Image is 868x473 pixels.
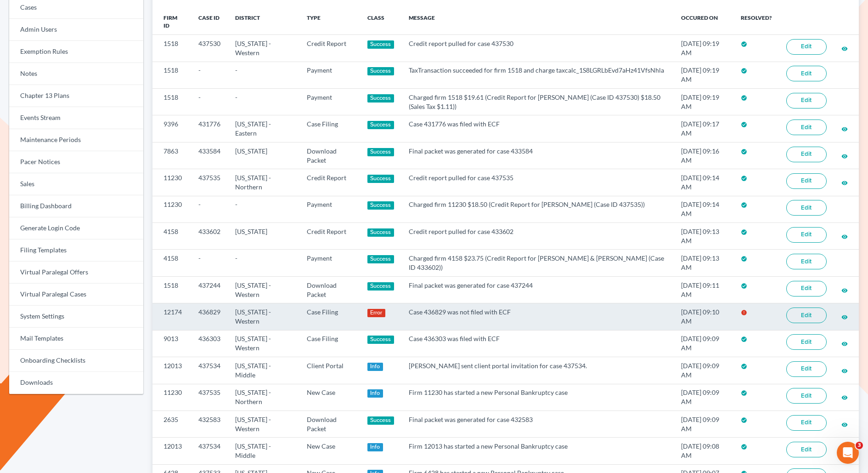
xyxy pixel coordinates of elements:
[841,394,848,401] i: visibility
[9,85,143,107] a: Chapter 13 Plans
[228,410,299,437] td: [US_STATE] - Western
[401,115,674,142] td: Case 431776 was filed with ECF
[841,44,848,52] a: visibility
[228,357,299,384] td: [US_STATE] - Middle
[9,41,143,63] a: Exemption Rules
[367,121,394,129] div: Success
[401,169,674,196] td: Credit report pulled for case 437535
[786,415,827,431] a: Edit
[741,175,747,182] i: check_circle
[191,142,228,169] td: 433584
[152,276,191,303] td: 1518
[152,115,191,142] td: 9396
[741,229,747,235] i: check_circle
[674,276,733,303] td: [DATE] 09:11 AM
[299,142,360,169] td: Download Packet
[786,120,827,135] a: Edit
[674,438,733,464] td: [DATE] 09:08 AM
[367,443,383,451] div: Info
[152,35,191,62] td: 1518
[401,384,674,410] td: Firm 11230 has started a new Personal Bankruptcy case
[401,142,674,169] td: Final packet was generated for case 433584
[9,217,143,239] a: Generate Login Code
[228,196,299,222] td: -
[837,442,859,464] iframe: Intercom live chat
[401,35,674,62] td: Credit report pulled for case 437530
[9,284,143,306] a: Virtual Paralegal Cases
[841,313,848,320] a: visibility
[674,410,733,437] td: [DATE] 09:09 AM
[741,309,747,316] i: error
[741,444,747,450] i: check_circle
[401,250,674,276] td: Charged firm 4158 $23.75 (Credit Report for [PERSON_NAME] & [PERSON_NAME] (Case ID 433602))
[9,350,143,372] a: Onboarding Checklists
[674,62,733,88] td: [DATE] 09:19 AM
[191,169,228,196] td: 437535
[786,93,827,108] a: Edit
[674,89,733,115] td: [DATE] 09:19 AM
[674,142,733,169] td: [DATE] 09:16 AM
[299,35,360,62] td: Credit Report
[191,223,228,250] td: 433602
[401,330,674,357] td: Case 436303 was filed with ECF
[841,180,848,186] i: visibility
[228,330,299,357] td: [US_STATE] - Western
[228,384,299,410] td: [US_STATE] - Northern
[367,309,385,317] div: Error
[841,422,848,428] i: visibility
[786,308,827,323] a: Edit
[9,239,143,262] a: Filing Templates
[841,234,848,240] i: visibility
[299,62,360,88] td: Payment
[9,63,143,85] a: Notes
[674,35,733,62] td: [DATE] 09:19 AM
[741,41,747,47] i: check_circle
[786,388,827,404] a: Edit
[299,410,360,437] td: Download Packet
[152,357,191,384] td: 12013
[741,256,747,262] i: check_circle
[152,410,191,437] td: 2635
[367,40,394,49] div: Success
[228,35,299,62] td: [US_STATE] - Western
[9,306,143,328] a: System Settings
[841,153,848,160] i: visibility
[741,68,747,74] i: check_circle
[674,357,733,384] td: [DATE] 09:09 AM
[674,384,733,410] td: [DATE] 09:09 AM
[841,232,848,240] a: visibility
[856,442,863,449] span: 3
[191,62,228,88] td: -
[152,8,191,35] th: Firm ID
[228,62,299,88] td: -
[228,250,299,276] td: -
[786,39,827,55] a: Edit
[299,384,360,410] td: New Case
[152,250,191,276] td: 4158
[228,276,299,303] td: [US_STATE] - Western
[367,175,394,183] div: Success
[401,276,674,303] td: Final packet was generated for case 437244
[401,8,674,35] th: Message
[367,201,394,210] div: Success
[9,173,143,195] a: Sales
[841,287,848,294] i: visibility
[786,361,827,377] a: Edit
[786,200,827,216] a: Edit
[152,196,191,222] td: 11230
[228,142,299,169] td: [US_STATE]
[841,46,848,52] i: visibility
[786,147,827,162] a: Edit
[733,8,779,35] th: Resolved?
[228,223,299,250] td: [US_STATE]
[367,336,394,344] div: Success
[401,303,674,330] td: Case 436829 was not filed with ECF
[786,281,827,296] a: Edit
[367,255,394,263] div: Success
[191,330,228,357] td: 436303
[228,89,299,115] td: -
[841,178,848,186] a: visibility
[841,126,848,132] i: visibility
[299,169,360,196] td: Credit Report
[674,196,733,222] td: [DATE] 09:14 AM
